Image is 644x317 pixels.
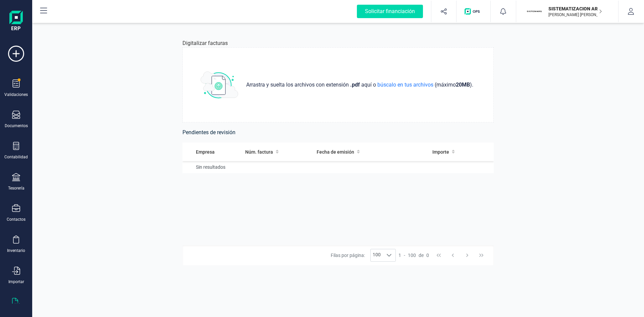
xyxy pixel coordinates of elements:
img: subir_archivo [201,71,238,98]
span: 100 [408,252,416,259]
p: [PERSON_NAME] [PERSON_NAME] [548,12,602,17]
td: Sin resultados [182,161,494,173]
div: Filas por página: [331,249,396,262]
button: First Page [432,249,445,262]
span: 0 [426,252,429,259]
div: Tesorería [8,186,24,191]
div: Contabilidad [4,154,28,160]
div: Importar [8,279,24,284]
div: Inventario [7,248,25,253]
span: Fecha de emisión [317,149,354,155]
span: Importe [432,149,449,155]
div: Documentos [5,123,28,128]
button: Solicitar financiación [349,1,431,22]
span: búscalo en tus archivos [376,82,435,88]
div: Contactos [7,217,25,222]
button: SISISTEMATIZACION ARQUITECTONICA EN REFORMAS SL[PERSON_NAME] [PERSON_NAME] [524,1,610,22]
span: de [419,252,424,259]
p: aquí o (máximo ) . [244,81,476,89]
h6: Pendientes de revisión [182,128,494,137]
button: Logo de OPS [461,1,486,22]
div: - [398,252,429,259]
img: Logo de OPS [465,8,482,15]
span: 100 [371,249,383,261]
img: Logo Finanedi [9,11,23,32]
span: Núm. factura [245,149,273,155]
span: Empresa [196,149,215,155]
p: Digitalizar facturas [182,39,228,47]
div: Validaciones [4,92,28,97]
strong: .pdf [350,82,360,88]
button: Next Page [461,249,474,262]
div: Solicitar financiación [357,5,423,18]
img: SI [527,4,542,19]
button: Last Page [475,249,488,262]
span: Arrastra y suelta los archivos con extensión [246,81,350,89]
button: Previous Page [446,249,459,262]
span: 1 [398,252,401,259]
strong: 20 MB [456,82,470,88]
p: SISTEMATIZACION ARQUITECTONICA EN REFORMAS SL [548,5,602,12]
